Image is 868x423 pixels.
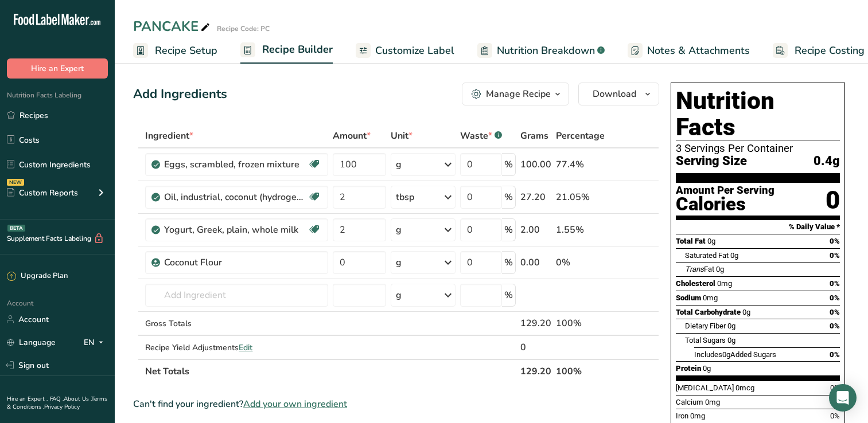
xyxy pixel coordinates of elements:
[647,43,750,58] span: Notes & Attachments
[520,158,551,171] div: 100.00
[164,256,308,269] div: Coconut Flour
[556,158,605,171] div: 77.4%
[685,322,726,330] span: Dietary Fiber
[830,293,840,302] span: 0%
[727,322,735,330] span: 0g
[145,318,328,330] div: Gross Totals
[742,308,750,316] span: 0g
[676,154,747,169] span: Serving Size
[50,395,64,403] a: FAQ .
[145,342,328,354] div: Recipe Yield Adjustments
[727,336,735,344] span: 0g
[676,279,715,288] span: Cholesterol
[396,256,402,269] div: g
[685,265,714,273] span: Fat
[7,332,56,352] a: Language
[518,359,554,383] th: 129.20
[676,237,706,245] span: Total Fat
[676,293,701,302] span: Sodium
[826,185,840,216] div: 0
[133,16,212,37] div: PANCAKE
[830,279,840,288] span: 0%
[7,225,25,232] div: BETA
[830,251,840,260] span: 0%
[628,38,750,64] a: Notes & Attachments
[133,397,659,411] div: Can't find your ingredient?
[520,256,551,269] div: 0.00
[7,395,48,403] a: Hire an Expert .
[84,335,108,349] div: EN
[773,38,865,64] a: Recipe Costing
[676,220,840,234] section: % Daily Value *
[520,223,551,237] div: 2.00
[717,279,732,288] span: 0mg
[685,265,704,273] i: Trans
[830,237,840,245] span: 0%
[705,398,720,406] span: 0mg
[145,129,193,143] span: Ingredient
[356,38,454,64] a: Customize Label
[556,190,605,204] div: 21.05%
[396,223,402,237] div: g
[243,397,347,411] span: Add your own ingredient
[164,223,308,237] div: Yogurt, Greek, plain, whole milk
[145,284,328,307] input: Add Ingredient
[703,293,718,302] span: 0mg
[520,316,551,330] div: 129.20
[556,256,605,269] div: 0%
[391,129,412,143] span: Unit
[830,350,840,359] span: 0%
[676,308,741,316] span: Total Carbohydrate
[7,395,107,411] a: Terms & Conditions .
[497,43,595,58] span: Nutrition Breakdown
[396,158,402,171] div: g
[676,185,774,196] div: Amount Per Serving
[396,190,414,204] div: tbsp
[676,383,734,392] span: [MEDICAL_DATA]
[685,251,729,260] span: Saturated Fat
[460,129,502,143] div: Waste
[676,196,774,213] div: Calories
[44,403,80,411] a: Privacy Policy
[240,37,333,64] a: Recipe Builder
[7,187,78,199] div: Custom Reports
[707,237,715,245] span: 0g
[703,364,711,373] span: 0g
[217,23,270,34] div: Recipe Code: PC
[593,87,636,101] span: Download
[830,322,840,330] span: 0%
[676,398,703,406] span: Calcium
[7,58,108,79] button: Hire an Expert
[676,364,701,373] span: Protein
[520,190,551,204] div: 27.20
[676,88,840,140] h1: Nutrition Facts
[813,154,840,169] span: 0.4g
[7,179,24,186] div: NEW
[722,350,730,359] span: 0g
[554,359,607,383] th: 100%
[694,350,776,359] span: Includes Added Sugars
[676,412,688,420] span: Iron
[133,38,217,64] a: Recipe Setup
[556,129,605,143] span: Percentage
[486,87,551,101] div: Manage Recipe
[676,143,840,154] div: 3 Servings Per Container
[578,83,659,105] button: Download
[375,43,454,58] span: Customize Label
[333,129,371,143] span: Amount
[735,383,754,392] span: 0mcg
[64,395,91,403] a: About Us .
[262,42,333,57] span: Recipe Builder
[685,336,726,344] span: Total Sugars
[7,271,68,282] div: Upgrade Plan
[239,342,252,353] span: Edit
[520,340,551,354] div: 0
[396,288,402,302] div: g
[690,412,705,420] span: 0mg
[556,316,605,330] div: 100%
[462,83,569,105] button: Manage Recipe
[830,412,840,420] span: 0%
[556,223,605,237] div: 1.55%
[716,265,724,273] span: 0g
[520,129,548,143] span: Grams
